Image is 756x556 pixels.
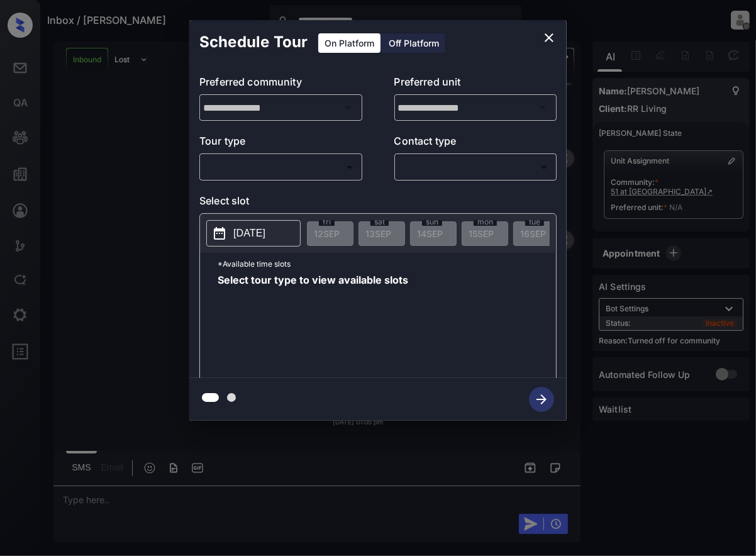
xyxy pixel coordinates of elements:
[218,253,556,275] p: *Available time slots
[318,33,381,53] div: On Platform
[189,20,318,64] h2: Schedule Tour
[199,74,362,94] p: Preferred community
[218,275,408,375] span: Select tour type to view available slots
[206,220,301,247] button: [DATE]
[382,33,445,53] div: Off Platform
[536,25,562,50] button: close
[199,133,362,153] p: Tour type
[233,226,265,241] p: [DATE]
[199,193,557,213] p: Select slot
[394,133,557,153] p: Contact type
[394,74,557,94] p: Preferred unit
